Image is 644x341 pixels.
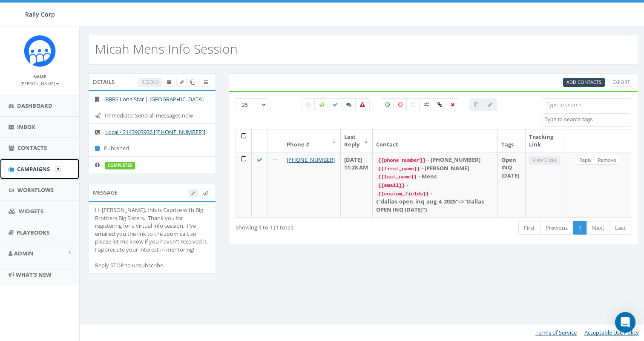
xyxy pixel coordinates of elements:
[95,206,209,269] div: Hi [PERSON_NAME], this is Caprice with Big Brothers Big Sisters. Thank you for registering for a ...
[88,184,216,201] div: Message
[25,10,55,18] span: Rally Corp
[105,162,135,169] label: completed
[518,221,540,235] a: First
[55,166,61,172] input: Submit
[89,107,216,124] li: Immediate: Send all messages now
[535,329,577,336] a: Terms of Service
[20,80,59,86] small: [PERSON_NAME]
[17,123,35,131] span: Inbox
[17,165,50,173] span: Campaigns
[203,190,208,196] span: Send Test Message
[17,186,54,194] span: Workflows
[167,79,172,85] span: Archive Campaign
[446,98,459,111] label: Removed
[283,129,341,152] th: Phone #: activate to sort column ascending
[355,98,370,111] label: Bounced
[542,98,631,111] input: Type to search
[419,98,434,111] label: Mixed
[376,165,421,173] code: {{first_name}}
[381,98,394,111] label: Positive
[376,164,494,173] div: - [PERSON_NAME]
[302,98,315,111] label: Pending
[394,98,407,111] label: Negative
[287,156,335,163] a: [PHONE_NUMBER]
[314,98,329,111] label: Sending
[373,129,497,152] th: Contact
[433,98,447,111] label: Link Clicked
[20,79,59,87] a: [PERSON_NAME]
[376,190,430,198] code: {{custom_fields}}
[17,229,49,236] span: Playbooks
[33,74,46,80] small: Name
[236,220,393,232] div: Showing 1 to 1 (1 total)
[566,79,601,85] span: CSV files only
[566,79,601,85] span: Add Contacts
[576,156,595,165] a: Reply
[526,129,564,152] th: Tracking Link
[88,73,216,90] div: Details
[95,113,105,118] i: Immediate: Send all messages now
[89,140,216,157] li: Published
[563,78,605,87] a: Add Contacts
[17,144,47,152] span: Contacts
[105,128,205,136] a: Local - 2143903936 [[PHONE_NUMBER]]
[342,98,356,111] label: Replied
[376,181,494,189] div: -
[204,79,208,85] span: View Campaign Delivery Statistics
[544,116,631,123] textarea: Search
[19,207,43,215] span: Widgets
[24,35,56,67] img: Icon_1.png
[376,182,406,189] code: {{email}}
[498,129,526,152] th: Tags
[406,98,420,111] label: Neutral
[376,156,494,164] div: - [PHONE_NUMBER]
[376,189,494,214] div: - {"dallas_open_inq_aug_4_2025"=>"Dallas OPEN INQ [DATE]"}
[540,221,573,235] a: Previous
[595,156,619,165] a: Remove
[95,146,104,151] i: Published
[498,152,526,217] td: Open INQ [DATE]
[105,95,204,103] a: BBBS Lone Star | [GEOGRAPHIC_DATA]
[180,79,184,85] span: Edit Campaign Title
[328,98,342,111] label: Delivered
[609,221,631,235] a: Last
[584,329,639,336] a: Acceptable Use Policy
[586,221,610,235] a: Next
[17,102,52,109] span: Dashboard
[609,78,633,87] a: Export
[14,249,34,257] span: Admin
[376,157,427,164] code: {{phone_number}}
[341,152,373,217] td: [DATE] 11:28 AM
[16,271,52,278] span: What's New
[615,312,635,332] div: Open Intercom Messenger
[376,172,494,181] div: - Mens
[573,221,587,235] a: 1
[190,79,195,85] span: Clone Campaign
[95,42,238,56] h2: Micah Mens Info Session
[376,173,418,181] code: {{last_name}}
[341,129,373,152] th: Last Reply: activate to sort column ascending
